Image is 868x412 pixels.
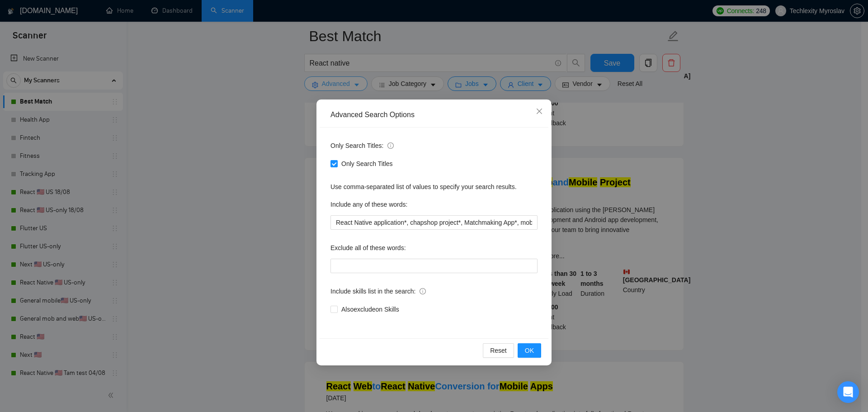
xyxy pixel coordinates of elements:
[330,241,406,255] label: Exclude all of these words:
[330,286,426,296] span: Include skills list in the search:
[338,159,396,169] span: Only Search Titles
[518,343,541,358] button: OK
[387,142,394,149] span: info-circle
[330,110,538,120] div: Advanced Search Options
[837,381,859,403] div: Open Intercom Messenger
[490,346,507,355] span: Reset
[536,108,543,115] span: close
[525,346,534,355] span: OK
[420,288,426,294] span: info-circle
[330,141,394,151] span: Only Search Titles:
[338,304,403,314] span: Also exclude on Skills
[330,197,407,212] label: Include any of these words:
[483,343,514,358] button: Reset
[527,99,552,124] button: Close
[330,182,538,192] div: Use comma-separated list of values to specify your search results.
